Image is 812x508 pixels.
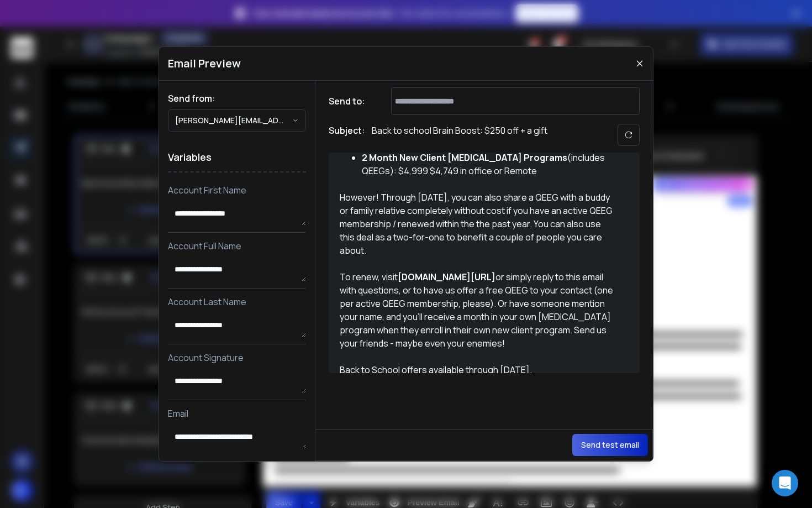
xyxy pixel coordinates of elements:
p: Account Last Name [168,295,306,308]
a: [DOMAIN_NAME][URL] [398,271,495,283]
p: Account Signature [168,351,306,364]
h1: Send to: [329,95,373,108]
h1: Send from: [168,92,306,105]
h1: Email Preview [168,56,241,71]
p: [PERSON_NAME][EMAIL_ADDRESS][DOMAIN_NAME] [175,115,292,126]
div: Open Intercom Messenger [772,470,798,496]
p: Account First Name [168,184,306,197]
li: (includes QEEGs): $4,999 $4,749 in office or Remote [362,151,616,177]
button: Send test email [572,434,648,456]
p: Account Full Name [168,239,306,253]
p: Email [168,407,306,420]
p: Back to school Brain Boost: $250 off + a gift [372,124,547,146]
div: To renew, visit or simply reply to this email with questions, or to have us offer a free QEEG to ... [340,270,616,350]
h1: Subject: [329,124,365,146]
div: However! Through [DATE], you can also share a QEEG with a buddy or family relative completely wit... [340,191,616,257]
strong: 2 Month New Client [MEDICAL_DATA] Programs [362,151,567,164]
div: Back to School offers available through [DATE]. [340,363,616,376]
h1: Variables [168,143,306,172]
